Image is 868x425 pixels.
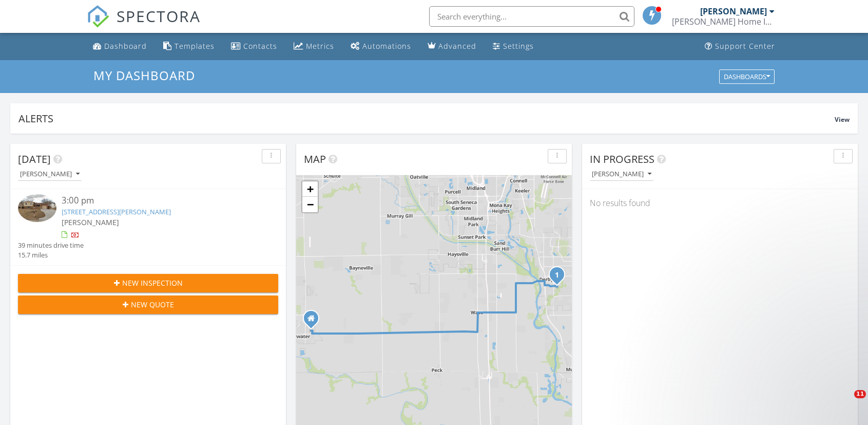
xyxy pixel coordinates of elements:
[346,37,415,56] a: Automations (Basic)
[423,37,480,56] a: Advanced
[306,41,334,51] div: Metrics
[159,37,219,56] a: Templates
[701,37,779,56] a: Support Center
[302,197,318,212] a: Zoom out
[311,318,317,324] div: 1143 red river cir, clearwater KS 67026
[429,6,634,27] input: Search everything...
[18,112,835,125] div: Alerts
[854,390,866,398] span: 11
[104,41,147,51] div: Dashboard
[89,37,151,56] a: Dashboard
[87,14,201,35] a: SPECTORA
[715,41,775,51] div: Support Center
[590,152,654,166] span: In Progress
[87,5,109,28] img: The Best Home Inspection Software - Spectora
[590,168,653,181] button: [PERSON_NAME]
[304,152,326,166] span: Map
[724,73,770,80] div: Dashboards
[20,171,80,178] div: [PERSON_NAME]
[62,194,257,207] div: 3:00 pm
[503,41,534,51] div: Settings
[833,390,858,415] iframe: Intercom live chat
[18,194,56,222] img: 9565027%2Fcover_photos%2FwjFg84ZfRNzQqryBj2Er%2Fsmall.png
[227,37,281,56] a: Contacts
[18,152,51,166] span: [DATE]
[18,274,278,292] button: New Inspection
[719,69,775,84] button: Dashboards
[243,41,277,51] div: Contacts
[18,241,84,250] div: 39 minutes drive time
[302,181,318,197] a: Zoom in
[117,5,201,27] span: SPECTORA
[131,299,174,310] span: New Quote
[592,171,651,178] div: [PERSON_NAME]
[122,278,183,288] span: New Inspection
[700,6,767,16] div: [PERSON_NAME]
[18,194,278,260] a: 3:00 pm [STREET_ADDRESS][PERSON_NAME] [PERSON_NAME] 39 minutes drive time 15.7 miles
[175,41,215,51] div: Templates
[362,41,411,51] div: Automations
[582,189,858,217] div: No results found
[93,67,195,84] span: My Dashboard
[557,274,563,281] div: 421 S Spring Creek Dr, Derby, KS 67037
[18,295,278,314] button: New Quote
[18,250,84,260] div: 15.7 miles
[62,207,171,216] a: [STREET_ADDRESS][PERSON_NAME]
[555,272,559,279] i: 1
[62,217,119,227] span: [PERSON_NAME]
[290,37,338,56] a: Metrics
[835,115,850,124] span: View
[438,41,476,51] div: Advanced
[672,16,775,27] div: Bjostad Home Inspections
[489,37,538,56] a: Settings
[18,168,82,181] button: [PERSON_NAME]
